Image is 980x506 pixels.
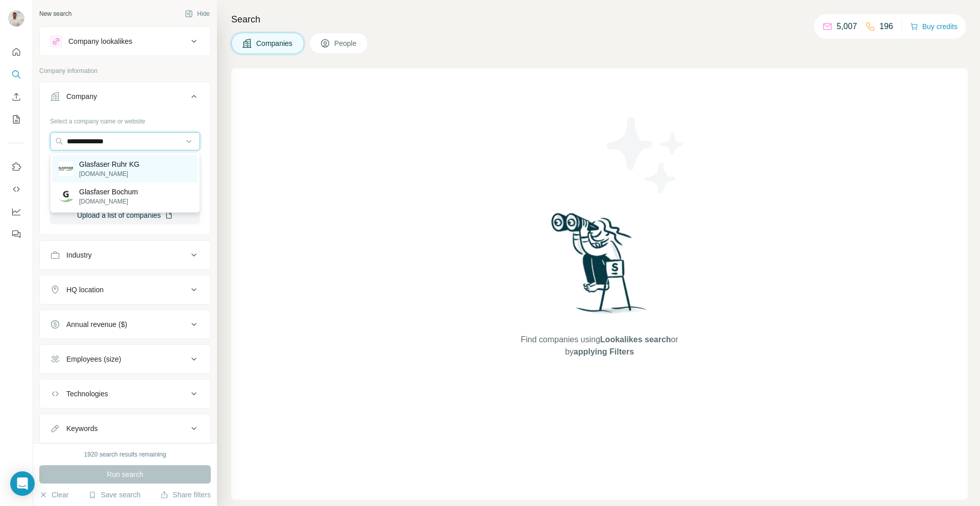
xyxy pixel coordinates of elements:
button: Annual revenue ($) [40,312,210,337]
p: 5,007 [837,20,857,33]
div: Select a company name or website [50,113,200,126]
span: applying Filters [574,347,634,356]
p: Company information [39,66,211,75]
button: Upload a list of companies [50,206,200,224]
p: [DOMAIN_NAME] [79,197,138,206]
h4: Search [231,12,968,27]
img: Glasfaser Bochum [59,189,73,204]
div: Employees (size) [66,354,121,364]
button: Employees (size) [40,347,210,371]
span: Companies [256,38,293,48]
img: Avatar [8,10,24,27]
img: Glasfaser Ruhr KG [59,162,73,176]
p: Glasfaser Bochum [79,187,138,197]
button: Hide [178,6,217,21]
div: Open Intercom Messenger [10,471,35,496]
button: Share filters [160,490,211,500]
button: Use Surfe on LinkedIn [8,158,24,176]
button: Keywords [40,416,210,441]
button: Dashboard [8,203,24,221]
button: HQ location [40,277,210,302]
button: Feedback [8,225,24,243]
div: Industry [66,250,92,260]
div: HQ location [66,285,104,295]
button: My lists [8,110,24,129]
button: Enrich CSV [8,88,24,106]
div: Company lookalikes [68,36,132,46]
div: New search [39,9,71,18]
div: Annual revenue ($) [66,319,127,330]
span: Lookalikes search [600,335,671,344]
button: Search [8,65,24,84]
div: Technologies [66,389,108,399]
button: Save search [88,490,140,500]
div: Company [66,91,97,102]
button: Company lookalikes [40,29,210,54]
p: [DOMAIN_NAME] [79,169,139,179]
span: Find companies using or by [518,334,681,358]
button: Clear [39,490,68,500]
span: People [334,38,358,48]
button: Company [40,84,210,113]
button: Technologies [40,382,210,406]
p: 196 [879,20,893,33]
div: Keywords [66,423,97,434]
img: Surfe Illustration - Woman searching with binoculars [547,210,653,324]
img: Surfe Illustration - Stars [600,109,692,201]
button: Use Surfe API [8,180,24,198]
button: Quick start [8,43,24,61]
button: Buy credits [910,19,958,34]
button: Industry [40,243,210,267]
p: Glasfaser Ruhr KG [79,159,139,169]
div: 1920 search results remaining [84,450,166,459]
